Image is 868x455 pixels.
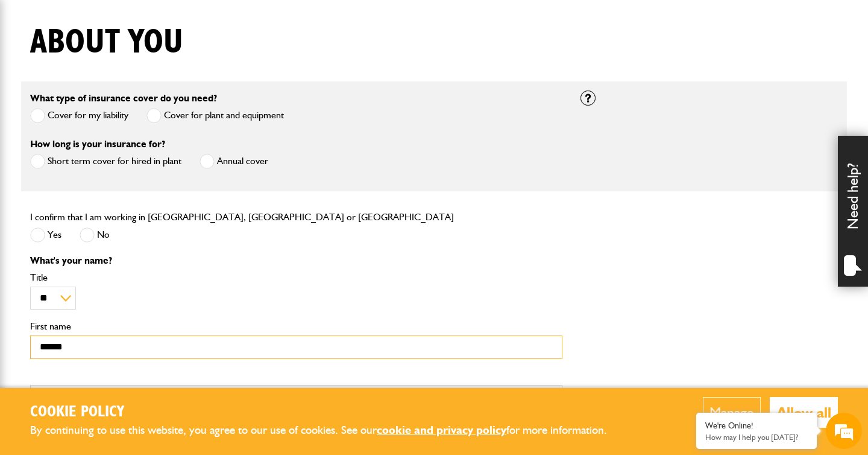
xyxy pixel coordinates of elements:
div: Need help? [838,136,868,287]
h2: Cookie Policy [30,403,627,422]
label: Short term cover for hired in plant [30,154,181,169]
h1: About you [30,22,183,63]
label: Cover for my liability [30,108,128,123]
p: By continuing to use this website, you agree to our use of cookies. See our for more information. [30,421,627,440]
div: We're Online! [705,421,808,431]
label: Annual cover [200,154,268,169]
input: Enter your email address [16,147,220,174]
div: Chat with us now [63,68,203,83]
p: How may I help you today? [705,433,808,442]
input: Enter your phone number [16,183,220,209]
p: What's your name? [30,256,562,266]
textarea: Type your message and hit 'Enter' [16,218,220,361]
div: Minimize live chat window [198,6,227,35]
label: Yes [30,227,61,243]
label: How long is your insurance for? [30,139,165,149]
button: Allow all [770,397,838,428]
label: First name [30,322,562,331]
label: Title [30,273,562,282]
label: What type of insurance cover do you need? [30,94,217,103]
a: cookie and privacy policy [377,423,506,437]
input: Enter your last name [16,112,220,138]
label: No [80,227,110,243]
button: Manage [703,397,761,428]
label: I confirm that I am working in [GEOGRAPHIC_DATA], [GEOGRAPHIC_DATA] or [GEOGRAPHIC_DATA] [30,212,454,222]
em: Start Chat [164,372,219,388]
img: d_20077148190_company_1631870298795_20077148190 [20,67,51,84]
label: Cover for plant and equipment [146,108,284,123]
